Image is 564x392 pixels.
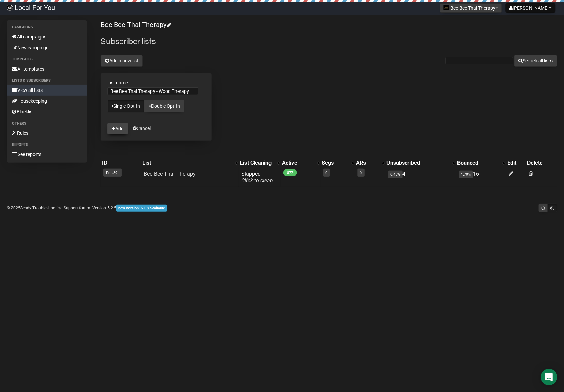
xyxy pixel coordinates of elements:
button: Search all lists [514,55,557,67]
a: View all lists [7,85,87,96]
th: List: No sort applied, activate to apply an ascending sort [141,158,239,168]
a: 0 [360,171,362,175]
li: Lists & subscribers [7,77,87,85]
a: Housekeeping [7,96,87,106]
li: Campaigns [7,23,87,31]
div: Bounced [457,160,499,166]
input: The name of your new list [107,87,198,95]
img: 756.png [444,5,449,10]
span: 0.45% [388,171,403,178]
a: New campaign [7,42,87,53]
div: List Cleaning [240,160,274,166]
div: Active [282,160,313,166]
a: Click to clean [241,177,273,184]
button: [PERSON_NAME] [506,3,556,13]
li: Reports [7,141,87,149]
span: new version: 6.1.3 available [116,205,167,212]
th: ARs: No sort applied, activate to apply an ascending sort [355,158,385,168]
div: ID [102,160,140,166]
a: Single Opt-In [107,100,144,112]
th: Segs: No sort applied, activate to apply an ascending sort [321,158,355,168]
a: Cancel [133,126,151,131]
a: See reports [7,149,87,160]
span: Skipped [241,171,273,184]
td: 16 [456,168,506,187]
button: Add a new list [101,55,143,67]
a: 0 [326,171,328,175]
p: © 2025 | | | Version 5.2.5 [7,204,167,212]
a: All campaigns [7,31,87,42]
div: Segs [322,160,348,166]
th: List Cleaning: No sort applied, activate to apply an ascending sort [239,158,281,168]
th: Delete: No sort applied, sorting is disabled [526,158,557,168]
a: Sendy [20,206,31,210]
th: Bounced: No sort applied, activate to apply an ascending sort [456,158,506,168]
div: Edit [508,160,525,166]
li: Others [7,120,87,128]
th: Unsubscribed: No sort applied, activate to apply an ascending sort [385,158,456,168]
th: Edit: No sort applied, sorting is disabled [506,158,526,168]
td: 4 [385,168,456,187]
a: Support forum [64,206,90,210]
h2: Subscriber lists [101,35,557,48]
img: d61d2441668da63f2d83084b75c85b29 [7,5,13,11]
a: Bee Bee Thai Therapy [101,21,170,29]
span: 877 [283,169,297,176]
button: Add [107,123,128,134]
a: Rules [7,128,87,138]
div: List [142,160,232,166]
div: Unsubscribed [387,160,449,166]
a: Blacklist [7,106,87,117]
li: Templates [7,55,87,63]
button: Bee Bee Thai Therapy [440,3,502,13]
a: Bee Bee Thai Therapy [144,171,196,177]
a: Troubleshooting [32,206,63,210]
a: All templates [7,63,87,74]
th: Active: No sort applied, activate to apply an ascending sort [281,158,320,168]
th: ID: No sort applied, sorting is disabled [101,158,141,168]
label: List name [107,80,205,86]
span: 1.79% [459,171,473,178]
div: Open Intercom Messenger [541,369,557,385]
div: ARs [356,160,379,166]
a: new version: 6.1.3 available [116,206,167,210]
a: Double Opt-In [144,100,184,112]
div: Delete [527,160,556,166]
span: Pmz89.. [103,169,122,177]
